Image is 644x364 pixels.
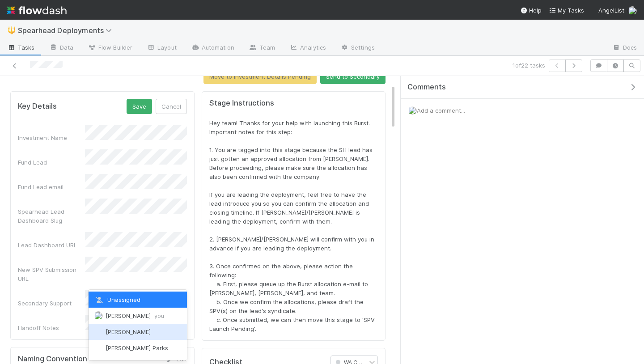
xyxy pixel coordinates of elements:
[80,41,140,55] a: Flow Builder
[18,102,57,111] h5: Key Details
[18,299,85,308] div: Secondary Support
[94,296,140,303] span: Unassigned
[417,107,465,114] span: Add a comment...
[18,26,116,35] span: Spearhead Deployments
[94,311,103,320] img: avatar_784ea27d-2d59-4749-b480-57d513651deb.png
[7,3,67,18] img: logo-inverted-e16ddd16eac7371096b0.svg
[203,69,317,84] button: Move to Investment Details Pending
[7,43,35,52] span: Tasks
[94,344,103,353] img: avatar_5f70d5aa-aee0-4934-b4c6-fe98e66e39e6.png
[156,99,187,114] button: Cancel
[209,119,377,332] span: Hey team! Thanks for your help with launching this Burst. Important notes for this step: 1. You a...
[598,7,624,14] span: AngelList
[94,327,103,336] img: avatar_8fe3758e-7d23-4e6b-a9f5-b81892974716.png
[628,6,637,15] img: avatar_784ea27d-2d59-4749-b480-57d513651deb.png
[282,41,333,55] a: Analytics
[605,41,644,55] a: Docs
[18,158,85,167] div: Fund Lead
[184,41,241,55] a: Automation
[18,323,85,332] div: Handoff Notes
[549,6,584,15] a: My Tasks
[513,61,545,70] span: 1 of 22 tasks
[106,328,151,335] span: [PERSON_NAME]
[549,7,584,14] span: My Tasks
[407,83,446,92] span: Comments
[18,133,85,142] div: Investment Name
[127,99,152,114] button: Save
[520,6,542,15] div: Help
[106,312,164,319] span: [PERSON_NAME]
[18,241,85,250] div: Lead Dashboard URL
[106,344,168,351] span: [PERSON_NAME] Parks
[88,43,132,52] span: Flow Builder
[18,207,85,225] div: Spearhead Lead Dashboard Slug
[18,265,85,283] div: New SPV Submission URL
[18,182,85,191] div: Fund Lead email
[18,355,87,364] h5: Naming Convention
[241,41,282,55] a: Team
[140,41,184,55] a: Layout
[408,106,417,115] img: avatar_784ea27d-2d59-4749-b480-57d513651deb.png
[42,41,80,55] a: Data
[209,99,378,108] h5: Stage Instructions
[154,312,164,319] span: you
[333,41,382,55] a: Settings
[320,69,386,84] button: Send to Secondary
[7,26,16,34] span: 🔱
